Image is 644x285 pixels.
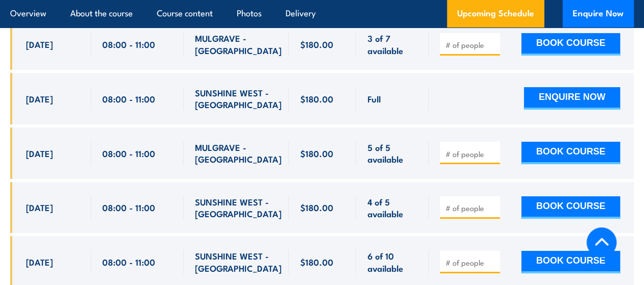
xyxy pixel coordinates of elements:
span: SUNSHINE WEST - [GEOGRAPHIC_DATA] [195,250,282,274]
span: 08:00 - 11:00 [102,256,155,268]
span: [DATE] [26,93,53,105]
input: # of people [445,203,496,213]
span: 3 of 7 available [367,32,417,56]
span: [DATE] [26,256,53,268]
span: [DATE] [26,38,53,50]
span: $180.00 [300,93,333,105]
span: SUNSHINE WEST - [GEOGRAPHIC_DATA] [195,196,282,220]
button: BOOK COURSE [521,251,620,273]
button: BOOK COURSE [521,196,620,219]
span: 6 of 10 available [367,250,417,274]
span: 08:00 - 11:00 [102,147,155,159]
span: 08:00 - 11:00 [102,201,155,213]
span: MULGRAVE - [GEOGRAPHIC_DATA] [195,141,282,165]
span: $180.00 [300,201,333,213]
input: # of people [445,40,496,50]
span: $180.00 [300,147,333,159]
span: SUNSHINE WEST - [GEOGRAPHIC_DATA] [195,87,282,111]
span: $180.00 [300,256,333,268]
input: # of people [445,257,496,268]
button: BOOK COURSE [521,33,620,56]
span: [DATE] [26,201,53,213]
span: MULGRAVE - [GEOGRAPHIC_DATA] [195,32,282,56]
span: Full [367,93,380,105]
input: # of people [445,149,496,159]
button: ENQUIRE NOW [524,87,620,110]
span: 08:00 - 11:00 [102,38,155,50]
span: $180.00 [300,38,333,50]
button: BOOK COURSE [521,142,620,164]
span: 08:00 - 11:00 [102,93,155,105]
span: [DATE] [26,147,53,159]
span: 5 of 5 available [367,141,417,165]
span: 4 of 5 available [367,196,417,220]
